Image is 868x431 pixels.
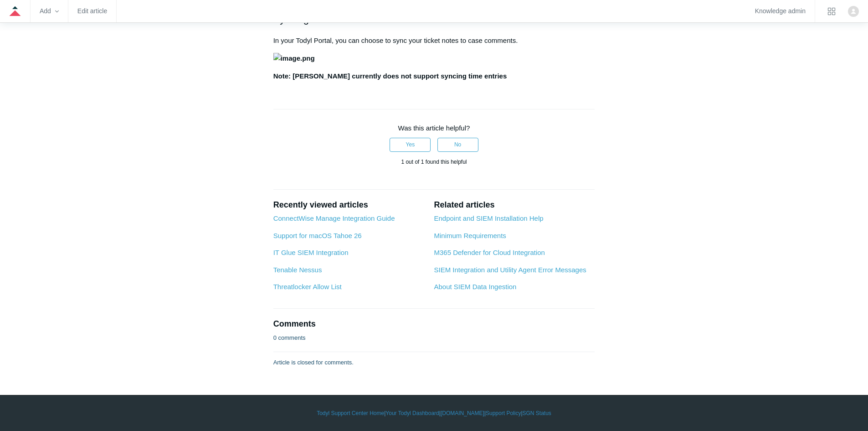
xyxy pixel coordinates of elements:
[486,409,521,417] a: Support Policy
[40,9,59,14] zd-hc-trigger: Add
[273,358,354,367] p: Article is closed for comments.
[317,409,384,417] a: Todyl Support Center Home
[398,124,470,132] span: Was this article helpful?
[273,249,349,256] a: IT Glue SIEM Integration
[848,6,859,17] img: user avatar
[434,199,595,211] h2: Related articles
[437,138,478,151] button: This article was not helpful
[273,266,322,274] a: Tenable Nessus
[273,72,507,80] strong: Note: [PERSON_NAME] currently does not support syncing time entries
[434,266,586,274] a: SIEM Integration and Utility Agent Error Messages
[755,9,806,14] a: Knowledge admin
[273,199,425,211] h2: Recently viewed articles
[385,409,439,417] a: Your Todyl Dashboard
[273,283,342,291] a: Threatlocker Allow List
[273,333,306,343] p: 0 comments
[434,214,543,222] a: Endpoint and SIEM Installation Help
[441,409,484,417] a: [DOMAIN_NAME]
[273,232,362,239] a: Support for macOS Tahoe 26
[390,138,431,151] button: This article was helpful
[273,214,395,222] a: ConnectWise Manage Integration Guide
[273,35,595,46] p: In your Todyl Portal, you can choose to sync your ticket notes to case comments.
[170,409,699,417] div: | | | |
[77,9,107,14] a: Edit article
[848,6,859,17] zd-hc-trigger: Click your profile icon to open the profile menu
[434,249,544,256] a: M365 Defender for Cloud Integration
[401,159,467,165] span: 1 out of 1 found this helpful
[273,53,315,64] img: image.png
[523,409,551,417] a: SGN Status
[434,283,516,291] a: About SIEM Data Ingestion
[434,232,506,239] a: Minimum Requirements
[273,318,595,330] h2: Comments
